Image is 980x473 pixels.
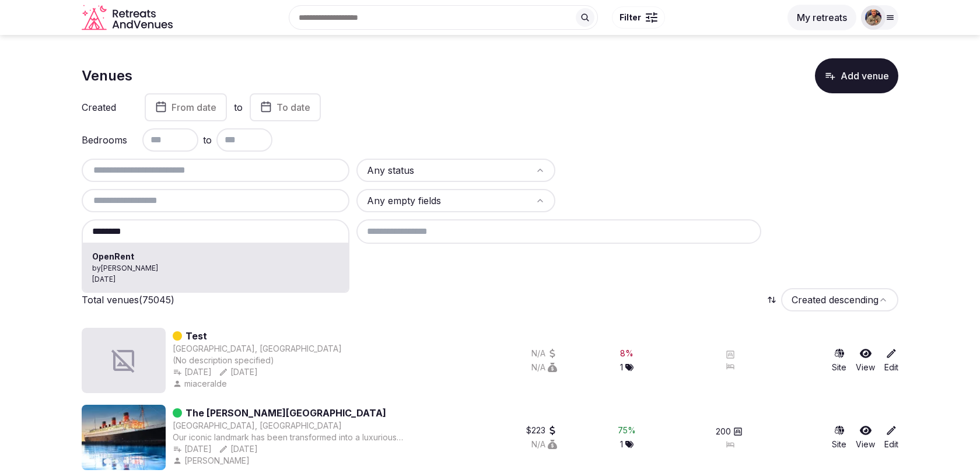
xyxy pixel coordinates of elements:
[865,9,881,26] img: julen
[92,275,339,285] span: [DATE]
[787,12,856,23] a: My retreats
[787,5,856,30] button: My retreats
[619,12,641,23] span: Filter
[92,251,134,261] strong: OpenRent
[612,6,665,29] button: Filter
[92,264,339,274] span: by [PERSON_NAME]
[82,5,175,31] a: Visit the homepage
[82,5,175,31] svg: Retreats and Venues company logo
